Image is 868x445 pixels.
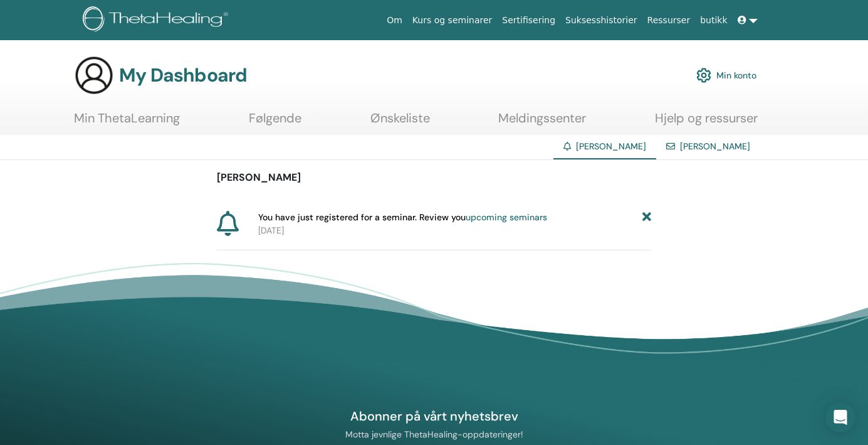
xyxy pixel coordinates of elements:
a: upcoming seminars [466,212,547,223]
a: Min konto [696,62,756,89]
p: [PERSON_NAME] [217,170,651,185]
img: logo.png [83,6,233,35]
a: Ressurser [642,9,696,32]
span: You have just registered for a seminar. Review you [258,211,547,224]
h4: Abonner på vårt nyhetsbrev [290,408,579,424]
a: Kurs og seminarer [407,9,497,32]
a: Hjelp og ressurser [655,110,758,135]
a: [PERSON_NAME] [680,141,750,152]
p: [DATE] [258,224,651,237]
img: cog.svg [696,65,711,86]
h3: My Dashboard [119,64,247,87]
a: butikk [695,9,732,32]
img: generic-user-icon.jpg [74,55,114,95]
p: Motta jevnlige ThetaHealing-oppdateringer! [290,429,579,440]
a: Ønskeliste [370,110,430,135]
span: [PERSON_NAME] [576,141,646,152]
a: Følgende [249,110,301,135]
div: Open Intercom Messenger [825,402,855,432]
a: Meldingssenter [498,110,586,135]
a: Min ThetaLearning [74,110,180,135]
a: Suksesshistorier [560,9,642,32]
a: Om [382,9,407,32]
a: Sertifisering [497,9,560,32]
